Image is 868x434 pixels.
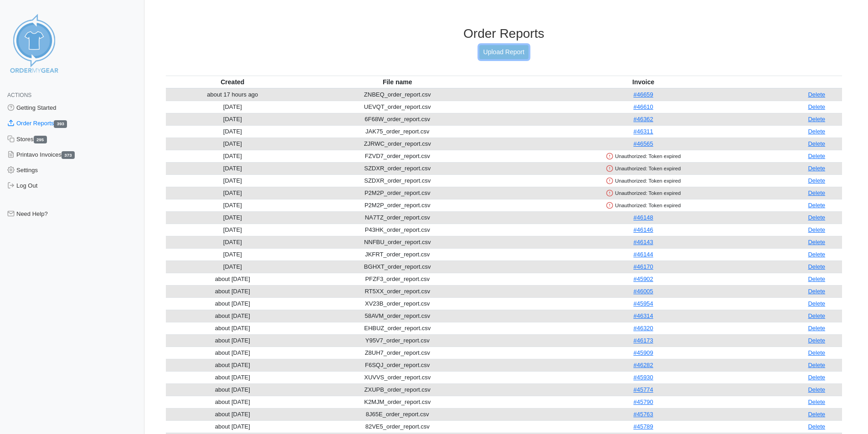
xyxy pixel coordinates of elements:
td: about [DATE] [166,420,300,433]
a: Delete [808,91,825,98]
a: Delete [808,128,825,135]
td: [DATE] [166,236,300,248]
div: Unauthorized: Token expired [497,152,789,160]
span: 373 [62,151,75,159]
td: [DATE] [166,162,300,174]
a: Delete [808,140,825,147]
a: #46314 [633,312,653,319]
a: Delete [808,288,825,295]
a: Delete [808,386,825,393]
a: Delete [808,276,825,282]
th: Created [166,76,300,88]
a: Delete [808,374,825,381]
td: PFZF3_order_report.csv [299,273,495,285]
a: Delete [808,239,825,245]
td: about [DATE] [166,297,300,310]
td: XV23B_order_report.csv [299,297,495,310]
td: about [DATE] [166,322,300,334]
div: Unauthorized: Token expired [497,177,789,185]
td: about [DATE] [166,310,300,322]
a: Upload Report [479,45,529,59]
a: #46143 [633,239,653,245]
a: #45789 [633,423,653,430]
td: NA7TZ_order_report.csv [299,211,495,224]
td: 58AVM_order_report.csv [299,310,495,322]
a: Delete [808,214,825,221]
td: JKFRT_order_report.csv [299,248,495,260]
td: XUVVS_order_report.csv [299,371,495,383]
a: Delete [808,165,825,172]
a: Delete [808,251,825,258]
td: [DATE] [166,199,300,211]
a: #45954 [633,300,653,307]
a: #46362 [633,116,653,123]
td: BGHXT_order_report.csv [299,260,495,273]
a: #46282 [633,362,653,368]
a: Delete [808,202,825,209]
a: Delete [808,362,825,368]
a: Delete [808,337,825,344]
td: [DATE] [166,101,300,113]
td: RT5XX_order_report.csv [299,285,495,297]
a: #45763 [633,411,653,418]
td: [DATE] [166,224,300,236]
th: File name [299,76,495,88]
td: [DATE] [166,211,300,224]
h3: Order Reports [166,26,842,41]
div: Unauthorized: Token expired [497,164,789,173]
td: UEVQT_order_report.csv [299,101,495,113]
a: #46005 [633,288,653,295]
td: [DATE] [166,125,300,138]
a: #46144 [633,251,653,258]
td: [DATE] [166,174,300,187]
a: Delete [808,263,825,270]
a: Delete [808,349,825,356]
td: P2M2P_order_report.csv [299,199,495,211]
td: SZDXR_order_report.csv [299,174,495,187]
td: ZNBEQ_order_report.csv [299,88,495,101]
a: Delete [808,398,825,405]
td: [DATE] [166,260,300,273]
td: about [DATE] [166,285,300,297]
a: #46565 [633,140,653,147]
td: NNFBU_order_report.csv [299,236,495,248]
a: #46610 [633,103,653,110]
td: [DATE] [166,187,300,199]
td: about [DATE] [166,408,300,420]
th: Invoice [495,76,791,88]
a: #45902 [633,276,653,282]
a: #46148 [633,214,653,221]
a: Delete [808,177,825,184]
a: #46320 [633,325,653,332]
td: 82VE5_order_report.csv [299,420,495,433]
td: JAK75_order_report.csv [299,125,495,138]
a: Delete [808,226,825,233]
a: Delete [808,116,825,123]
span: Actions [7,92,31,98]
td: SZDXR_order_report.csv [299,162,495,174]
td: P43HK_order_report.csv [299,224,495,236]
td: EHBUZ_order_report.csv [299,322,495,334]
td: about [DATE] [166,396,300,408]
div: Unauthorized: Token expired [497,189,789,197]
td: about [DATE] [166,371,300,383]
td: ZXUPB_order_report.csv [299,383,495,396]
td: about 17 hours ago [166,88,300,101]
td: about [DATE] [166,334,300,347]
td: [DATE] [166,138,300,150]
td: [DATE] [166,113,300,125]
td: ZJRWC_order_report.csv [299,138,495,150]
a: #45930 [633,374,653,381]
a: Delete [808,189,825,196]
a: #46170 [633,263,653,270]
a: Delete [808,411,825,418]
a: Delete [808,325,825,332]
a: #46659 [633,91,653,98]
a: Delete [808,103,825,110]
a: #46146 [633,226,653,233]
td: FZVD7_order_report.csv [299,150,495,162]
td: F6SQJ_order_report.csv [299,359,495,371]
a: #45909 [633,349,653,356]
td: Y95V7_order_report.csv [299,334,495,347]
td: [DATE] [166,248,300,260]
